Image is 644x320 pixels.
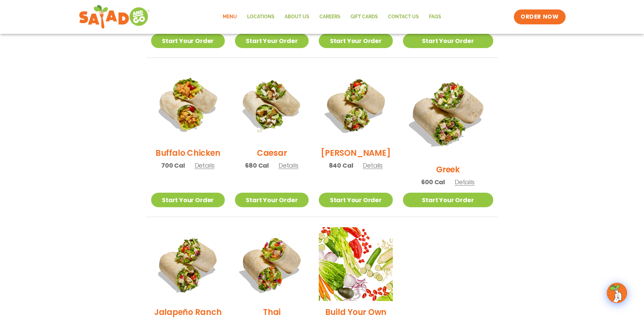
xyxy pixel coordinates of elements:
[79,3,150,30] img: new-SAG-logo-768×292
[521,13,558,21] span: ORDER NOW
[257,147,287,159] h2: Caesar
[319,227,392,301] img: Product photo for Build Your Own
[319,193,392,207] a: Start Your Order
[195,161,215,170] span: Details
[383,9,424,25] a: Contact Us
[345,9,383,25] a: GIFT CARDS
[321,147,390,159] h2: [PERSON_NAME]
[455,178,475,186] span: Details
[218,9,446,25] nav: Menu
[319,34,392,48] a: Start Your Order
[325,306,387,318] h2: Build Your Own
[154,306,222,318] h2: Jalapeño Ranch
[245,161,269,170] span: 680 Cal
[363,161,383,170] span: Details
[235,68,309,142] img: Product photo for Caesar Wrap
[280,9,314,25] a: About Us
[235,227,309,301] img: Product photo for Thai Wrap
[424,9,446,25] a: FAQs
[421,177,445,187] span: 600 Cal
[156,147,220,159] h2: Buffalo Chicken
[235,193,309,207] a: Start Your Order
[242,9,280,25] a: Locations
[403,193,493,207] a: Start Your Order
[403,68,493,158] img: Product photo for Greek Wrap
[235,34,309,48] a: Start Your Order
[329,161,353,170] span: 840 Cal
[514,9,565,24] a: ORDER NOW
[436,164,460,175] h2: Greek
[151,193,225,207] a: Start Your Order
[218,9,242,25] a: Menu
[151,34,225,48] a: Start Your Order
[151,68,225,142] img: Product photo for Buffalo Chicken Wrap
[403,34,493,48] a: Start Your Order
[161,161,185,170] span: 700 Cal
[279,161,299,170] span: Details
[151,227,225,301] img: Product photo for Jalapeño Ranch Wrap
[263,306,281,318] h2: Thai
[607,283,626,302] img: wpChatIcon
[319,68,392,142] img: Product photo for Cobb Wrap
[314,9,345,25] a: Careers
